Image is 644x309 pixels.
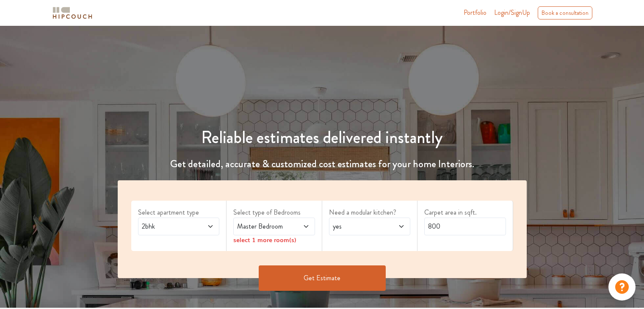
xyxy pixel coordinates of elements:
label: Select type of Bedrooms [233,207,315,218]
h1: Reliable estimates delivered instantly [113,127,532,148]
button: Get Estimate [259,265,386,291]
span: Master Bedroom [235,221,291,232]
label: Need a modular kitchen? [329,207,411,218]
input: Enter area sqft [424,218,506,235]
span: Login/SignUp [494,8,530,17]
div: select 1 more room(s) [233,235,315,244]
img: logo-horizontal.svg [51,6,94,20]
label: Carpet area in sqft. [424,207,506,218]
span: logo-horizontal.svg [51,3,94,22]
span: 2bhk [140,221,196,232]
a: Portfolio [464,8,486,18]
div: Book a consultation [538,6,592,19]
h4: Get detailed, accurate & customized cost estimates for your home Interiors. [113,158,532,170]
span: yes [331,221,387,232]
label: Select apartment type [138,207,220,218]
